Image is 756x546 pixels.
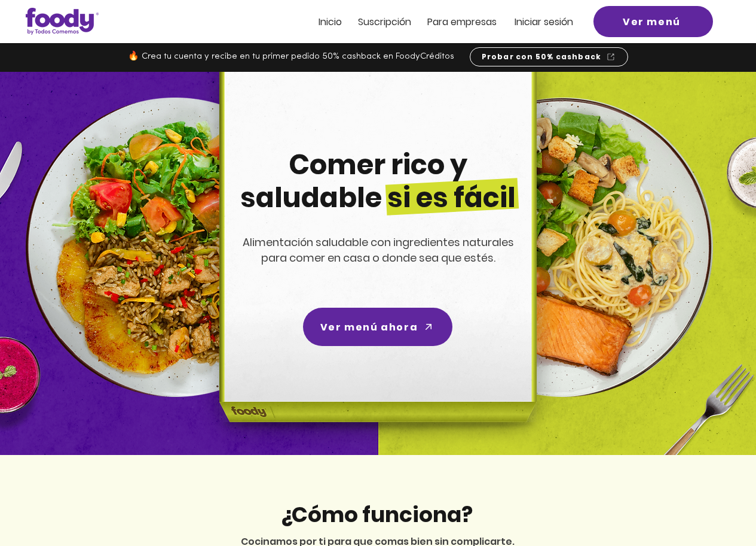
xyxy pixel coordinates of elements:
span: 🔥 Crea tu cuenta y recibe en tu primer pedido 50% cashback en FoodyCréditos [128,52,454,61]
span: Pa [427,15,439,29]
img: left-dish-compress.png [26,98,325,397]
img: Logo_Foody V2.0.0 (3).png [26,8,99,35]
a: Probar con 50% cashback [470,47,628,66]
span: ¿Cómo funciona? [280,499,473,530]
span: Ver menú ahora [320,320,418,335]
a: Ver menú ahora [303,308,452,346]
a: Suscripción [358,17,411,27]
span: Comer rico y saludable si es fácil [240,145,516,217]
a: Iniciar sesión [515,17,573,27]
a: Inicio [319,17,342,27]
span: Iniciar sesión [515,15,573,29]
span: Inicio [319,15,342,29]
span: Probar con 50% cashback [482,51,602,62]
a: Ver menú [593,6,713,37]
span: ra empresas [439,15,497,29]
span: Suscripción [358,15,411,29]
span: Ver menú [623,14,681,29]
img: headline-center-compress.png [186,72,566,455]
a: Para empresas [427,17,497,27]
span: Alimentación saludable con ingredientes naturales para comer en casa o donde sea que estés. [243,235,514,265]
